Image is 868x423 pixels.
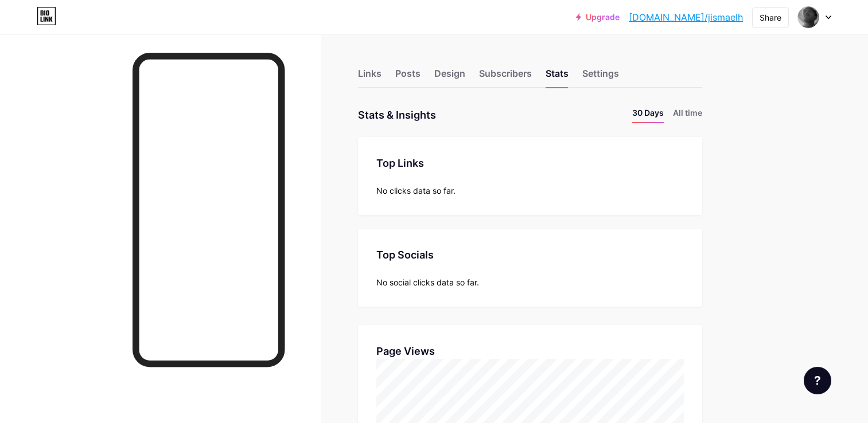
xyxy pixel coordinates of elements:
div: Links [358,66,382,87]
div: No clicks data so far. [376,185,684,197]
div: Settings [582,66,619,87]
img: Ismael Hernández José Alberto [797,6,819,28]
div: Page Views [376,343,684,359]
li: 30 Days [632,107,664,123]
li: All time [673,107,702,123]
div: Design [434,66,465,87]
div: Stats [546,66,569,87]
a: Upgrade [576,13,620,22]
div: Top Socials [376,247,684,263]
div: Subscribers [479,66,532,87]
div: Stats & Insights [358,107,436,123]
div: No social clicks data so far. [376,276,684,288]
a: [DOMAIN_NAME]/jismaelh [629,10,743,24]
div: Share [760,11,781,23]
div: Top Links [376,155,684,171]
div: Posts [395,66,421,87]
